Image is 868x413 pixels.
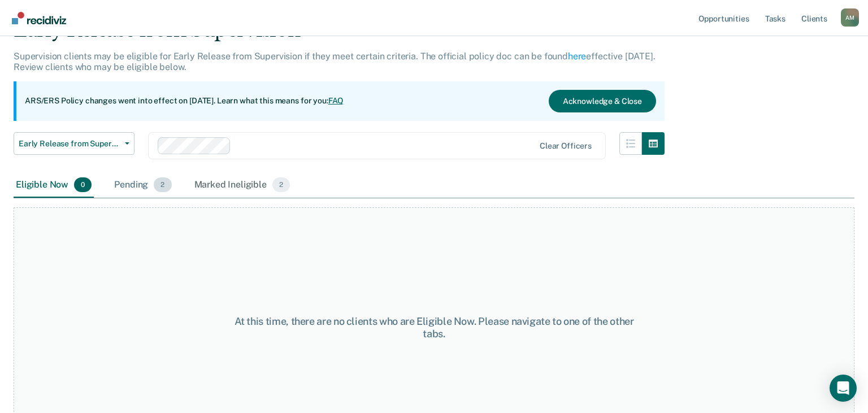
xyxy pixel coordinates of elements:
[12,12,66,24] img: Recidiviz
[154,177,171,192] span: 2
[549,90,656,112] button: Acknowledge & Close
[830,375,857,402] div: Open Intercom Messenger
[224,315,644,340] div: At this time, there are no clients who are Eligible Now. Please navigate to one of the other tabs.
[74,177,92,192] span: 0
[25,95,344,107] p: ARS/ERS Policy changes went into effect on [DATE]. Learn what this means for you:
[14,51,656,72] p: Supervision clients may be eligible for Early Release from Supervision if they meet certain crite...
[112,173,173,198] div: Pending2
[568,51,586,62] a: here
[192,173,293,198] div: Marked Ineligible2
[540,141,592,151] div: Clear officers
[328,96,344,105] a: FAQ
[841,8,859,27] button: Profile dropdown button
[19,139,120,149] span: Early Release from Supervision
[272,177,290,192] span: 2
[14,173,94,198] div: Eligible Now0
[14,132,134,155] button: Early Release from Supervision
[841,8,859,27] div: A M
